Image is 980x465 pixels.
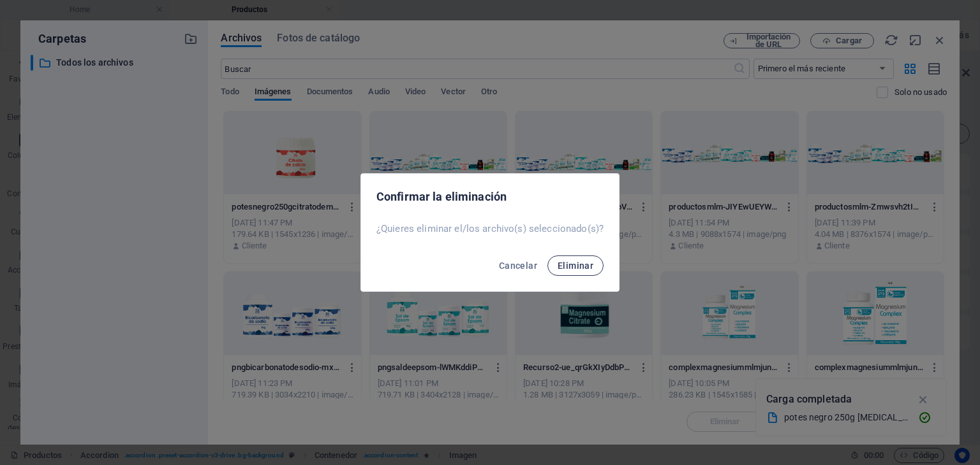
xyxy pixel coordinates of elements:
[558,261,593,271] span: Eliminar
[547,255,604,276] button: Eliminar
[499,261,537,271] span: Cancelar
[376,189,604,204] h2: Confirmar la eliminación
[376,222,604,235] p: ¿Quieres eliminar el/los archivo(s) seleccionado(s)?
[494,255,542,276] button: Cancelar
